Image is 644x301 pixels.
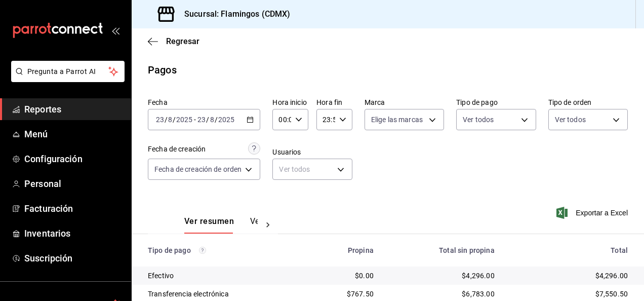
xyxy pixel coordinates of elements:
[24,104,61,115] font: Reportes
[24,228,70,239] font: Inventarios
[390,271,495,281] div: $4,296.00
[154,164,241,174] span: Fecha de creación de orden
[148,62,177,78] div: Pagos
[365,99,444,106] label: Marca
[317,289,373,299] div: $767.50
[390,289,495,299] div: $6,783.00
[555,115,586,125] span: Ver todos
[148,99,260,106] label: Fecha
[155,116,165,124] input: --
[173,116,176,124] span: /
[176,116,193,124] input: ----
[24,129,48,139] font: Menú
[456,99,536,106] label: Tipo de pago
[272,99,308,106] label: Hora inicio
[250,216,288,234] button: Ver pagos
[111,26,119,34] button: open_drawer_menu
[7,73,125,84] a: Pregunta a Parrot AI
[210,116,215,124] input: --
[390,246,495,254] div: Total sin propina
[215,116,218,124] span: /
[184,216,234,227] font: Ver resumen
[27,66,109,77] span: Pregunta a Parrot AI
[548,99,628,106] label: Tipo de orden
[317,246,373,254] div: Propina
[218,116,235,124] input: ----
[148,36,199,46] button: Regresar
[194,116,196,124] span: -
[24,178,61,189] font: Personal
[317,271,373,281] div: $0.00
[576,209,628,217] font: Exportar a Excel
[272,159,352,180] div: Ver todos
[165,116,168,124] span: /
[176,8,290,20] h3: Sucursal: Flamingos (CDMX)
[511,246,628,254] div: Total
[206,116,209,124] span: /
[511,271,628,281] div: $4,296.00
[463,115,494,125] span: Ver todos
[371,115,423,125] span: Elige las marcas
[272,148,352,156] label: Usuarios
[168,116,173,124] input: --
[197,116,206,124] input: --
[558,207,628,219] button: Exportar a Excel
[148,144,206,155] div: Fecha de creación
[166,36,199,46] span: Regresar
[24,203,73,214] font: Facturación
[148,289,301,299] div: Transferencia electrónica
[184,216,258,234] div: Pestañas de navegación
[316,99,352,106] label: Hora fin
[148,246,191,254] font: Tipo de pago
[11,61,125,82] button: Pregunta a Parrot AI
[24,253,72,264] font: Suscripción
[511,289,628,299] div: $7,550.50
[199,247,206,254] svg: Los pagos realizados con Pay y otras terminales son montos brutos.
[148,271,301,281] div: Efectivo
[24,154,83,164] font: Configuración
